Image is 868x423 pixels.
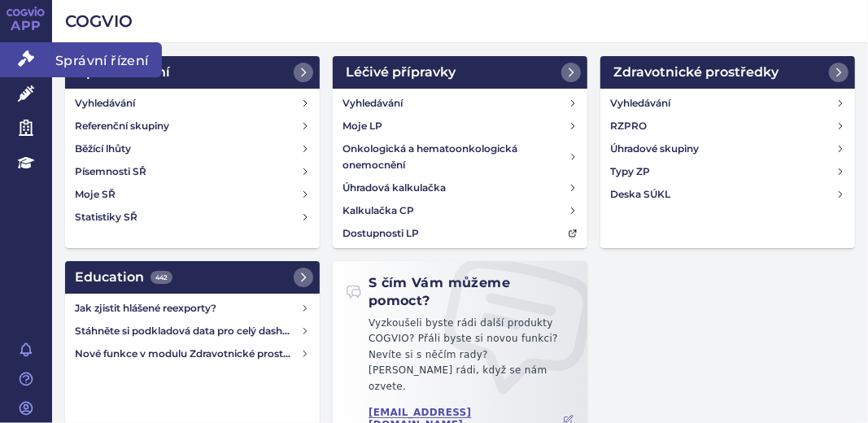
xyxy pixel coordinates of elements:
a: RZPRO [604,115,852,137]
h4: Moje LP [342,118,382,134]
span: 442 [150,271,172,284]
h2: Education [75,268,172,287]
a: Moje LP [336,115,584,137]
h4: Statistiky SŘ [75,209,137,225]
span: Správní řízení [52,42,162,76]
h4: Vyhledávání [610,95,670,111]
h4: RZPRO [610,118,647,134]
h4: Deska SÚKL [610,186,670,203]
a: Jak zjistit hlášené reexporty? [68,297,316,320]
a: Správní řízení [65,56,320,89]
h4: Nové funkce v modulu Zdravotnické prostředky [75,346,300,362]
a: Písemnosti SŘ [68,160,316,183]
a: Nové funkce v modulu Zdravotnické prostředky [68,342,316,365]
h4: Jak zjistit hlášené reexporty? [75,300,300,316]
h4: Písemnosti SŘ [75,164,146,180]
a: Education442 [65,261,320,294]
h2: S čím Vám můžeme pomoct? [346,274,574,311]
h4: Referenční skupiny [75,118,169,134]
h4: Vyhledávání [75,95,135,111]
a: Referenční skupiny [68,115,316,137]
h2: Léčivé přípravky [346,63,456,82]
h4: Vyhledávání [342,95,403,111]
a: Moje SŘ [68,183,316,206]
a: Vyhledávání [68,92,316,115]
a: Typy ZP [604,160,852,183]
h4: Běžící lhůty [75,141,131,157]
a: Stáhněte si podkladová data pro celý dashboard nebo obrázek grafu v COGVIO App modulu Analytics [68,320,316,342]
a: Kalkulačka CP [336,199,584,222]
a: Zdravotnické prostředky [600,56,855,89]
a: Vyhledávání [604,92,852,115]
h4: Kalkulačka CP [342,203,414,219]
h4: Moje SŘ [75,186,116,203]
a: Úhradové skupiny [604,137,852,160]
a: Onkologická a hematoonkologická onemocnění [336,137,584,177]
h4: Stáhněte si podkladová data pro celý dashboard nebo obrázek grafu v COGVIO App modulu Analytics [75,323,300,339]
h2: COGVIO [65,10,855,33]
h4: Úhradová kalkulačka [342,180,446,196]
h4: Typy ZP [610,164,650,180]
a: Deska SÚKL [604,183,852,206]
h2: Zdravotnické prostředky [613,63,779,82]
a: Vyhledávání [336,92,584,115]
a: Dostupnosti LP [336,222,584,245]
a: Statistiky SŘ [68,206,316,229]
p: Vyzkoušeli byste rádi další produkty COGVIO? Přáli byste si novou funkci? Nevíte si s něčím rady?... [346,316,574,402]
a: Léčivé přípravky [333,56,587,89]
h4: Onkologická a hematoonkologická onemocnění [342,141,569,173]
h4: Dostupnosti LP [342,225,419,242]
a: Běžící lhůty [68,137,316,160]
a: Úhradová kalkulačka [336,177,584,199]
h4: Úhradové skupiny [610,141,699,157]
